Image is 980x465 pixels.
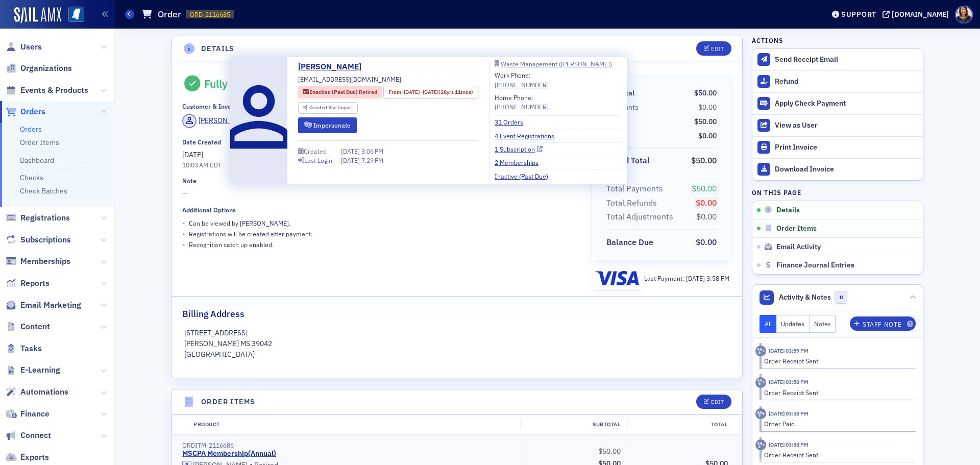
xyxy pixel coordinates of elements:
[189,218,290,228] p: Can be viewed by [PERSON_NAME] .
[810,315,836,333] button: Notes
[186,421,520,429] div: Product
[298,86,382,99] div: Inactive (Past Due): Inactive (Past Due): Retired
[14,7,61,23] img: SailAMX
[182,229,185,239] span: •
[686,274,706,282] span: [DATE]
[20,212,70,224] span: Registrations
[606,155,650,167] div: Grand Total
[6,63,72,74] a: Organizations
[495,80,549,89] a: [PHONE_NUMBER]
[764,388,909,397] div: Order Receipt Sent
[20,63,72,74] span: Organizations
[698,103,717,112] span: $0.00
[304,149,327,154] div: Created
[6,364,60,376] a: E-Learning
[423,88,438,95] span: [DATE]
[6,278,50,289] a: Reports
[6,85,88,96] a: Events & Products
[752,136,923,158] a: Print Invoice
[341,147,361,155] span: [DATE]
[696,41,731,56] button: Edit
[779,292,831,303] span: Activity & Notes
[769,441,808,448] time: 7/10/2025 03:58 PM
[61,7,84,24] a: View Homepage
[495,158,546,167] a: 2 Memberships
[606,211,677,223] span: Total Adjustments
[20,343,42,354] span: Tasks
[182,307,244,321] h2: Billing Address
[359,88,377,95] span: Retired
[310,88,359,95] span: Inactive (Past Due)
[361,156,383,164] span: 7:29 PM
[495,117,531,127] a: 31 Orders
[184,349,730,360] p: [GEOGRAPHIC_DATA]
[755,346,766,356] div: Activity
[6,212,70,224] a: Registrations
[298,75,401,84] span: [EMAIL_ADDRESS][DOMAIN_NAME]
[495,102,549,111] div: [PHONE_NUMBER]
[883,11,952,18] button: [DOMAIN_NAME]
[6,452,49,463] a: Exports
[309,104,338,111] span: Created Via :
[495,61,621,67] a: Waste Management ([PERSON_NAME])
[627,421,734,429] div: Total
[182,442,513,449] div: ORDITM-2116686
[20,85,88,96] span: Events & Products
[776,315,810,333] button: Updates
[298,102,358,114] div: Created Via: Import
[20,430,51,441] span: Connect
[495,172,556,181] a: Inactive (Past Due)
[698,131,717,140] span: $0.00
[644,274,729,283] div: Last Payment:
[404,88,473,96] div: – (28yrs 11mos)
[404,88,420,95] span: [DATE]
[841,10,876,19] div: Support
[189,229,312,238] p: Registrations will be created after payment.
[755,408,766,419] div: Activity
[20,138,59,147] a: Order Items
[298,61,369,73] a: [PERSON_NAME]
[755,439,766,450] div: Activity
[850,316,916,331] button: Staff Note
[158,8,181,20] h1: Order
[706,274,729,282] span: 3:58 PM
[764,356,909,365] div: Order Receipt Sent
[764,450,909,459] div: Order Receipt Sent
[182,218,185,229] span: •
[182,103,243,110] div: Customer & Invoicee
[606,197,660,209] span: Total Refunds
[755,377,766,388] div: Activity
[694,88,717,97] span: $50.00
[775,121,918,130] div: View as User
[6,106,45,117] a: Orders
[776,206,800,215] span: Details
[204,77,253,90] div: Fully Paid
[20,234,71,246] span: Subscriptions
[20,125,42,134] a: Orders
[190,10,230,19] span: ORD-2116685
[6,256,70,267] a: Memberships
[752,92,923,114] button: Apply Check Payment
[6,343,42,354] a: Tasks
[20,386,68,398] span: Automations
[184,338,730,349] p: [PERSON_NAME] MS 39042
[711,399,724,405] div: Edit
[68,7,84,22] img: SailAMX
[955,6,973,23] span: Profile
[606,236,653,249] div: Balance Due
[388,88,404,96] span: From :
[495,70,549,89] div: Work Phone:
[892,10,949,19] div: [DOMAIN_NAME]
[775,165,918,174] div: Download Invoice
[691,155,717,165] span: $50.00
[20,156,54,165] a: Dashboard
[606,236,657,249] span: Balance Due
[6,430,51,441] a: Connect
[606,183,663,195] div: Total Payments
[769,347,808,354] time: 7/10/2025 03:59 PM
[6,386,68,398] a: Automations
[606,197,657,209] div: Total Refunds
[189,240,274,249] p: Recognition catch up enabled.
